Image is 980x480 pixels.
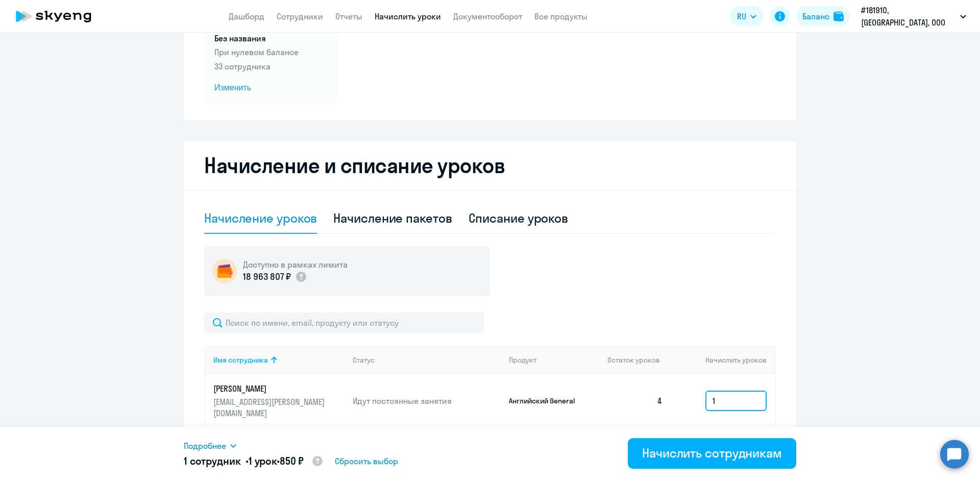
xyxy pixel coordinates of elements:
[229,11,264,21] a: Дашборд
[353,395,501,406] p: Идут постоянные занятия
[353,355,375,365] div: Статус
[796,6,850,27] button: Балансbalance
[730,6,764,27] button: RU
[280,454,304,467] span: 850 ₽
[469,210,569,226] div: Списание уроков
[335,455,398,467] span: Сбросить выбор
[335,11,362,21] a: Отчеты
[277,11,323,21] a: Сотрудники
[509,355,600,365] div: Продукт
[861,4,956,29] p: #181910, [GEOGRAPHIC_DATA], ООО
[607,355,660,365] span: Остаток уроков
[671,346,775,374] th: Начислить уроков
[214,82,328,94] span: Изменить
[534,11,587,21] a: Все продукты
[204,313,484,333] input: Поиск по имени, email, продукту или статусу
[243,259,348,270] h5: Доступно в рамках лимита
[599,374,671,428] td: 4
[204,153,776,178] h2: Начисление и списание уроков
[243,270,291,283] p: 18 963 807 ₽
[509,396,585,405] p: Английский General
[204,210,317,226] div: Начисление уроков
[737,10,746,22] span: RU
[184,440,226,452] span: Подробнее
[333,210,452,226] div: Начисление пакетов
[212,259,237,283] img: wallet-circle.png
[375,11,441,21] a: Начислить уроки
[353,355,501,365] div: Статус
[628,438,796,469] button: Начислить сотрудникам
[802,10,829,22] div: Баланс
[213,383,328,394] p: [PERSON_NAME]
[834,11,844,21] img: balance
[214,33,328,44] h5: Без названия
[213,396,328,419] p: [EMAIL_ADDRESS][PERSON_NAME][DOMAIN_NAME]
[453,11,522,21] a: Документооборот
[214,46,328,58] p: При нулевом балансе
[214,60,328,73] p: 33 сотрудника
[213,355,268,365] div: Имя сотрудника
[213,355,345,365] div: Имя сотрудника
[509,355,536,365] div: Продукт
[184,454,324,469] h5: 1 сотрудник • •
[642,445,782,461] div: Начислить сотрудникам
[213,383,345,419] a: [PERSON_NAME][EMAIL_ADDRESS][PERSON_NAME][DOMAIN_NAME]
[607,355,671,365] div: Остаток уроков
[249,454,277,467] span: 1 урок
[856,4,971,29] button: #181910, [GEOGRAPHIC_DATA], ООО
